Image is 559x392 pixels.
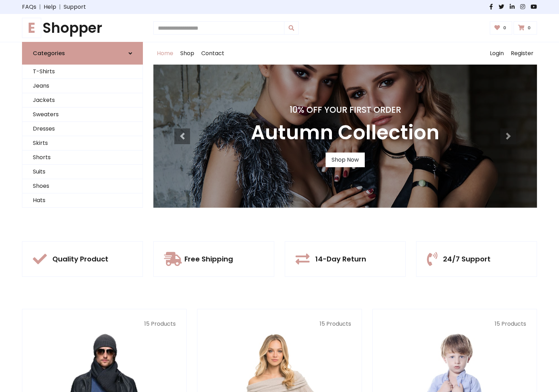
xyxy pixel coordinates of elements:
h5: Free Shipping [184,255,233,263]
h6: Categories [33,50,65,57]
a: Contact [198,42,228,65]
a: Help [44,3,56,11]
a: Sweaters [22,108,143,122]
span: 0 [501,25,508,31]
a: EShopper [22,20,143,36]
a: FAQs [22,3,36,11]
a: Login [486,42,507,65]
a: Hats [22,193,143,208]
h1: Shopper [22,20,143,36]
a: Shop [177,42,198,65]
p: 15 Products [383,320,526,328]
a: T-Shirts [22,65,143,79]
a: Suits [22,165,143,179]
a: Jeans [22,79,143,93]
a: Shorts [22,150,143,165]
a: Home [153,42,177,65]
p: 15 Products [33,320,176,328]
a: 0 [490,21,513,35]
span: 0 [526,25,532,31]
p: 15 Products [208,320,351,328]
span: | [56,3,64,11]
a: Dresses [22,122,143,136]
a: Register [507,42,537,65]
a: Jackets [22,93,143,108]
a: Skirts [22,136,143,150]
a: Categories [22,42,143,65]
a: Shoes [22,179,143,193]
a: 0 [514,21,537,35]
span: | [36,3,44,11]
a: Shop Now [326,153,365,167]
h4: 10% Off Your First Order [251,105,440,115]
h5: 14-Day Return [315,255,366,263]
span: E [22,18,41,38]
h5: 24/7 Support [443,255,491,263]
h3: Autumn Collection [251,121,440,144]
a: Support [64,3,86,11]
h5: Quality Product [52,255,108,263]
